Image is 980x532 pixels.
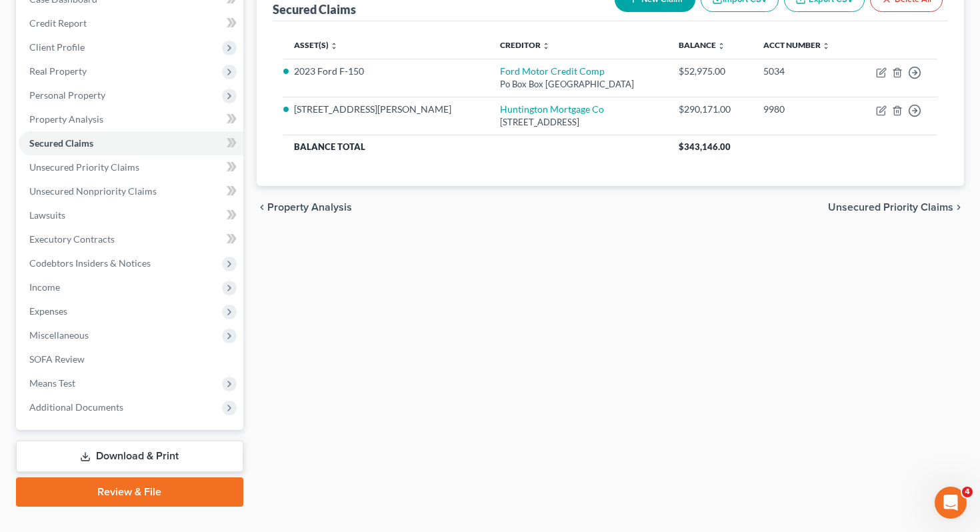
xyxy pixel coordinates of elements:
i: unfold_more [822,42,830,50]
a: Executory Contracts [19,227,243,251]
li: 2023 Ford F-150 [294,65,479,78]
a: Unsecured Nonpriority Claims [19,179,243,203]
span: Miscellaneous [29,329,89,341]
a: Asset(s) unfold_more [294,40,338,50]
span: Additional Documents [29,401,123,413]
span: Real Property [29,65,87,77]
iframe: Intercom live chat [935,487,967,519]
i: chevron_right [953,202,964,213]
a: Unsecured Priority Claims [19,155,243,179]
span: Income [29,281,60,293]
a: SOFA Review [19,347,243,371]
span: Expenses [29,305,67,317]
a: Balance unfold_more [679,40,725,50]
span: Property Analysis [29,113,103,125]
span: Unsecured Priority Claims [828,202,953,213]
a: Credit Report [19,11,243,35]
span: Client Profile [29,41,85,53]
span: 4 [962,487,973,497]
span: Credit Report [29,17,87,29]
a: Review & File [16,477,243,507]
div: Po Box Box [GEOGRAPHIC_DATA] [500,78,658,91]
span: Personal Property [29,89,105,101]
a: Property Analysis [19,107,243,131]
i: unfold_more [542,42,550,50]
span: Unsecured Priority Claims [29,161,139,173]
a: Secured Claims [19,131,243,155]
div: $52,975.00 [679,65,742,78]
div: $290,171.00 [679,103,742,116]
li: [STREET_ADDRESS][PERSON_NAME] [294,103,479,116]
a: Acct Number unfold_more [763,40,830,50]
a: Creditor unfold_more [500,40,550,50]
a: Download & Print [16,441,243,472]
button: chevron_left Property Analysis [257,202,352,213]
i: unfold_more [717,42,725,50]
button: Unsecured Priority Claims chevron_right [828,202,964,213]
div: 9980 [763,103,843,116]
div: Secured Claims [273,1,356,17]
div: [STREET_ADDRESS] [500,116,658,129]
span: SOFA Review [29,353,85,365]
i: unfold_more [330,42,338,50]
i: chevron_left [257,202,267,213]
th: Balance Total [283,135,669,159]
span: Secured Claims [29,137,93,149]
span: Property Analysis [267,202,352,213]
a: Ford Motor Credit Comp [500,65,605,77]
span: Unsecured Nonpriority Claims [29,185,157,197]
span: Means Test [29,377,75,389]
span: $343,146.00 [679,141,731,152]
div: 5034 [763,65,843,78]
span: Codebtors Insiders & Notices [29,257,151,269]
span: Executory Contracts [29,233,115,245]
span: Lawsuits [29,209,65,221]
a: Huntington Mortgage Co [500,103,604,115]
a: Lawsuits [19,203,243,227]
